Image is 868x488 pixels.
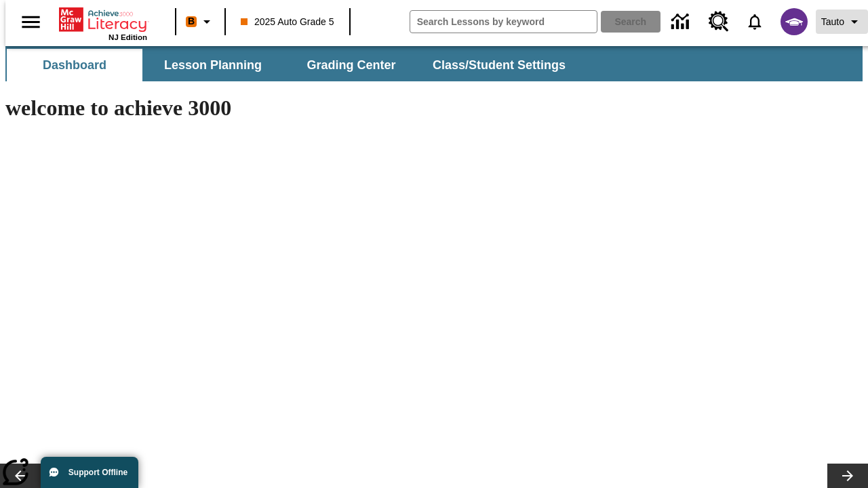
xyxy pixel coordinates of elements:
button: Boost Class color is orange. Change class color [180,9,220,34]
span: B [188,13,195,30]
input: search field [410,11,597,33]
a: Data Center [663,3,701,41]
button: Profile/Settings [816,9,868,34]
span: Tauto [821,15,844,29]
div: SubNavbar [5,46,863,81]
button: Support Offline [41,457,138,488]
button: Grading Center [283,49,419,81]
h1: welcome to achieve 3000 [5,96,591,121]
button: Class/Student Settings [422,49,576,81]
button: Lesson carousel, Next [827,464,868,488]
div: SubNavbar [5,49,578,81]
span: 2025 Auto Grade 5 [241,15,334,29]
button: Open side menu [11,2,51,42]
button: Lesson Planning [145,49,281,81]
button: Dashboard [7,49,142,81]
span: NJ Edition [108,33,147,41]
span: Support Offline [68,468,127,477]
div: Home [59,5,147,41]
button: Select a new avatar [772,4,816,39]
a: Resource Center, Will open in new tab [701,3,737,40]
a: Home [59,6,147,33]
a: Notifications [737,4,772,39]
img: avatar image [781,8,808,35]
